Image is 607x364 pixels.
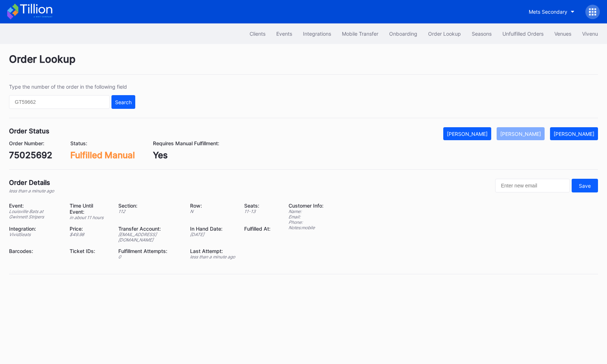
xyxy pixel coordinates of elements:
div: Customer Info: [289,203,324,209]
div: [PERSON_NAME] [500,131,541,137]
div: N [190,209,235,214]
div: [PERSON_NAME] [447,131,488,137]
div: Fulfillment Attempts: [118,248,181,254]
div: less than a minute ago [9,188,54,194]
div: [EMAIL_ADDRESS][DOMAIN_NAME] [118,232,181,243]
div: [PERSON_NAME] [554,131,594,137]
div: Status: [70,140,135,146]
div: Event: [9,203,61,209]
button: Clients [244,27,271,40]
div: 0 [118,254,181,259]
div: Notes: mobile [289,225,324,230]
button: [PERSON_NAME] [497,127,545,140]
div: 75025692 [9,150,52,160]
button: Search [111,95,135,109]
div: Phone: [289,219,324,225]
button: Venues [549,27,577,40]
button: Vivenu [577,27,603,40]
button: Mobile Transfer [337,27,384,40]
div: Last Attempt: [190,248,235,254]
div: Barcodes: [9,248,61,254]
button: Seasons [466,27,497,40]
div: Order Status [9,127,49,135]
div: [DATE] [190,232,235,237]
div: less than a minute ago [190,254,235,259]
div: $ 49.98 [70,232,109,237]
div: in about 11 hours [70,215,109,220]
button: Save [572,179,598,192]
div: Save [579,183,591,189]
div: Events [276,31,292,37]
div: Section: [118,203,181,209]
div: Mobile Transfer [342,31,378,37]
div: Seasons [472,31,492,37]
div: Order Number: [9,140,52,146]
div: Price: [70,226,109,232]
input: GT59662 [9,95,110,109]
div: Email: [289,214,324,219]
div: Seats: [244,203,270,209]
div: Row: [190,203,235,209]
div: Yes [153,150,219,160]
div: Order Lookup [428,31,461,37]
div: Transfer Account: [118,226,181,232]
div: Venues [554,31,571,37]
div: Onboarding [389,31,417,37]
div: Order Details [9,179,54,186]
div: Requires Manual Fulfillment: [153,140,219,146]
div: Vivenu [582,31,598,37]
div: In Hand Date: [190,226,235,232]
div: Integrations [303,31,331,37]
div: 11 - 13 [244,209,270,214]
button: [PERSON_NAME] [550,127,598,140]
div: Mets Secondary [529,9,567,15]
div: Louisville Bats at Gwinnett Stripers [9,209,61,219]
input: Enter new email [495,179,570,192]
div: Order Lookup [9,53,598,75]
button: Order Lookup [423,27,466,40]
div: 112 [118,209,181,214]
div: Search [115,99,132,105]
div: Unfulfilled Orders [502,31,544,37]
div: Fulfilled Manual [70,150,135,160]
div: Time Until Event: [70,203,109,215]
div: Clients [250,31,265,37]
button: Mets Secondary [523,5,580,18]
div: Ticket IDs: [70,248,109,254]
div: Fulfilled At: [244,226,270,232]
div: Name: [289,209,324,214]
div: Type the number of the order in the following field [9,84,135,90]
button: Events [271,27,298,40]
div: VividSeats [9,232,61,237]
button: Integrations [298,27,337,40]
button: Onboarding [384,27,423,40]
button: [PERSON_NAME] [443,127,491,140]
button: Unfulfilled Orders [497,27,549,40]
div: Integration: [9,226,61,232]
